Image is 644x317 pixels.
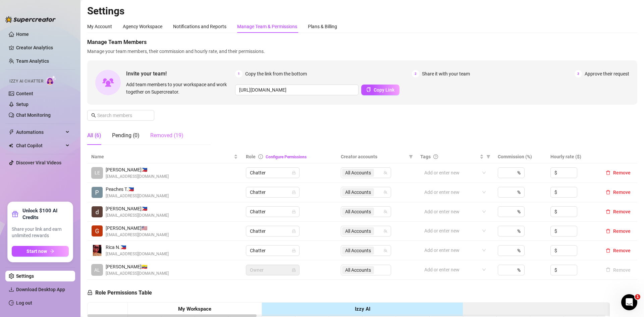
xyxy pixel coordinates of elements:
span: All Accounts [342,208,374,216]
span: delete [606,170,610,175]
span: All Accounts [345,227,371,235]
th: Hourly rate ($) [546,150,599,163]
span: info-circle [258,154,263,159]
div: My Account [87,23,112,30]
span: [EMAIL_ADDRESS][DOMAIN_NAME] [106,212,169,219]
strong: Izzy AI [355,306,370,312]
button: Remove [603,208,633,216]
span: All Accounts [345,247,371,254]
span: Manage your team members, their commission and hourly rate, and their permissions. [87,48,637,55]
button: Remove [603,247,633,255]
span: Owner [250,265,296,275]
span: Remove [613,170,631,175]
span: [PERSON_NAME] 🇺🇸 [106,224,169,232]
button: Remove [603,227,633,235]
span: question-circle [433,154,438,159]
h2: Settings [87,5,637,17]
span: Share it with your team [422,70,470,77]
span: arrow-right [50,249,54,254]
span: Copy Link [374,87,394,93]
th: Name [87,150,242,163]
a: Content [16,91,33,96]
span: lock [292,171,296,175]
span: Izzy AI Chatter [9,78,43,85]
strong: My Workspace [178,306,211,312]
span: All Accounts [342,247,374,255]
span: Chat Copilot [16,140,64,151]
img: Rica Nicoole II [92,245,103,256]
span: Chatter [250,226,296,236]
span: All Accounts [342,188,374,196]
img: Chat Copilot [9,143,13,148]
div: Manage Team & Permissions [237,23,297,30]
img: logo-BBDzfeDw.svg [5,16,56,23]
span: team [383,229,387,233]
span: filter [408,152,414,162]
div: All (6) [87,131,101,140]
span: All Accounts [342,169,374,177]
span: All Accounts [345,169,371,176]
a: Discover Viral Videos [16,160,61,165]
span: Manage Team Members [87,38,637,46]
a: Configure Permissions [266,155,307,159]
th: Commission (%) [494,150,546,163]
span: Download Desktop App [16,287,65,292]
span: LE [95,169,100,176]
span: lock [292,268,296,272]
span: Name [91,153,232,160]
span: gift [12,211,18,217]
span: [PERSON_NAME] 🇵🇭 [106,205,169,212]
button: Copy Link [361,85,399,95]
span: Chatter [250,168,296,178]
span: Add team members to your workspace and work together on Supercreator. [126,81,232,96]
div: Plans & Billing [308,23,337,30]
span: lock [292,190,296,194]
span: 1 [235,70,243,77]
a: Creator Analytics [16,42,70,53]
span: 1 [635,294,640,300]
span: download [9,287,14,292]
span: [PERSON_NAME] 🇵🇭 [106,166,169,173]
span: [EMAIL_ADDRESS][DOMAIN_NAME] [106,251,169,257]
span: All Accounts [342,227,374,235]
span: All Accounts [345,208,371,215]
span: Creator accounts [341,153,407,160]
span: copy [366,87,371,92]
span: Role [246,154,256,159]
span: team [383,171,387,175]
button: Remove [603,266,633,274]
div: Removed (19) [150,131,183,140]
span: Remove [613,209,631,214]
a: Setup [16,102,29,107]
span: Chatter [250,187,296,197]
span: lock [87,290,93,295]
strong: Unlock $100 AI Credits [22,207,69,221]
span: Rica N. 🇵🇭 [106,244,169,251]
button: Remove [603,169,633,177]
span: [EMAIL_ADDRESS][DOMAIN_NAME] [106,173,169,180]
img: Gladys [92,225,103,236]
a: Home [16,32,29,37]
span: [PERSON_NAME] 🇪🇨 [106,263,169,270]
a: Team Analytics [16,58,49,64]
div: Agency Workspace [123,23,162,30]
span: lock [292,249,296,253]
img: AI Chatter [46,75,56,85]
div: Notifications and Reports [173,23,226,30]
a: Settings [16,273,34,279]
span: filter [409,155,413,159]
a: Chat Monitoring [16,112,51,118]
span: team [383,210,387,214]
span: thunderbolt [9,129,14,135]
span: [EMAIL_ADDRESS][DOMAIN_NAME] [106,193,169,199]
span: 3 [575,70,582,77]
span: Share your link and earn unlimited rewards [12,226,69,239]
span: Copy the link from the bottom [245,70,307,77]
h5: Role Permissions Table [87,289,152,297]
span: Approve their request [585,70,629,77]
span: Invite your team! [126,69,235,78]
span: team [383,249,387,253]
span: All Accounts [345,189,371,196]
span: Start now [26,249,47,254]
button: Start nowarrow-right [12,246,69,257]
